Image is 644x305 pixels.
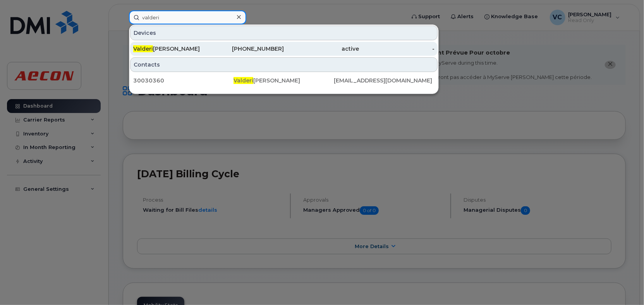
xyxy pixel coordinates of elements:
[130,42,438,56] a: Valderi[PERSON_NAME][PHONE_NUMBER]active-
[133,45,209,53] div: [PERSON_NAME]
[130,26,438,40] div: Devices
[133,45,153,52] span: Valderi
[359,45,435,53] div: -
[234,77,334,84] div: [PERSON_NAME]
[334,77,434,84] div: [EMAIL_ADDRESS][DOMAIN_NAME]
[133,77,234,84] div: 30030360
[209,45,284,53] div: [PHONE_NUMBER]
[234,77,253,84] span: Valderi
[130,57,438,72] div: Contacts
[130,74,438,87] a: 30030360Valderi[PERSON_NAME][EMAIL_ADDRESS][DOMAIN_NAME]
[284,45,359,53] div: active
